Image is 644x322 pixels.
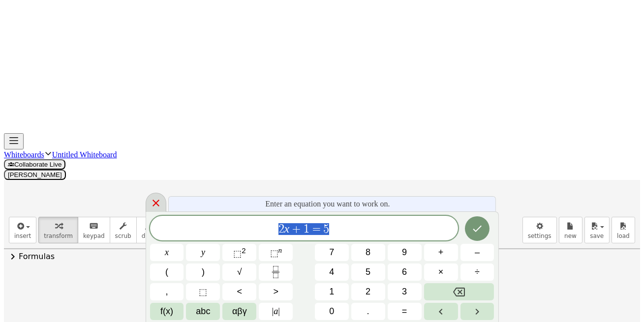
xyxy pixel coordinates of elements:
button: chevron_rightFormulas [4,249,640,264]
span: ⬚ [270,248,278,258]
span: 7 [329,247,334,258]
span: = [402,306,407,317]
button: Greek alphabet [222,303,256,320]
a: Whiteboards [4,150,44,159]
button: Functions [150,303,184,320]
button: insert [9,217,36,243]
span: αβγ [232,306,247,317]
span: ÷ [475,267,480,277]
sup: n [278,246,282,254]
button: [PERSON_NAME] [4,170,66,180]
a: Untitled Whiteboard [52,150,117,159]
var: x [284,222,290,235]
button: 0 [315,303,349,320]
button: 5 [351,263,385,281]
span: < [237,287,243,297]
button: , [150,283,184,300]
button: x [150,244,184,261]
span: settings [528,233,552,239]
button: 1 [315,283,349,300]
span: Collaborate Live [8,161,61,168]
span: save [590,233,604,239]
span: new [564,233,577,239]
button: Greater than [259,283,293,300]
button: 9 [388,244,422,261]
button: Times [424,263,458,281]
span: transform [44,233,73,239]
span: chevron_right [7,251,19,263]
button: 2 [351,283,385,300]
span: > [274,287,279,297]
button: Absolute value [259,303,293,320]
span: + [289,223,304,235]
span: × [438,267,444,277]
button: Toggle navigation [4,133,24,149]
button: scrub [110,217,137,243]
span: ⬚ [233,249,242,259]
button: Superscript [259,244,293,261]
button: keyboardkeypad [78,217,110,243]
button: Fraction [259,263,293,281]
span: y [201,247,205,258]
span: 2 [366,287,370,297]
sup: 2 [242,246,245,255]
button: y [186,244,220,261]
span: 5 [323,223,329,235]
span: . [367,306,369,317]
span: f(x) [160,306,173,317]
span: 0 [329,306,334,317]
span: ⬚ [199,287,207,297]
button: ( [150,263,184,281]
span: 1 [304,223,309,235]
span: 1 [329,287,334,297]
span: scrub [115,233,131,239]
span: load [617,233,630,239]
span: , [165,287,168,297]
button: Done [465,216,490,241]
span: [PERSON_NAME] [8,171,62,178]
button: Placeholder [186,283,220,300]
button: Alphabet [186,303,220,320]
button: Square root [222,263,256,281]
span: ) [202,267,205,277]
button: 4 [315,263,349,281]
button: draw [136,217,162,243]
span: – [475,247,480,258]
span: 9 [402,247,407,258]
i: keyboard [89,220,98,232]
button: Less than [222,283,256,300]
span: insert [14,233,31,239]
span: keypad [83,233,105,239]
span: + [438,247,444,258]
span: ( [165,267,168,277]
button: Equals [388,303,422,320]
button: Squared [222,244,256,261]
span: 8 [366,247,370,258]
button: 7 [315,244,349,261]
span: 2 [278,223,284,235]
span: 3 [402,287,407,297]
span: Enter an equation you want to work on. [265,200,390,208]
span: draw [142,233,156,239]
button: Minus [460,244,494,261]
span: x [165,247,169,258]
button: settings [522,217,557,243]
span: 6 [402,267,407,277]
span: | [278,306,280,316]
span: a [272,306,280,317]
button: Collaborate Live [4,159,65,170]
span: 4 [329,267,334,277]
button: 3 [388,283,422,300]
span: = [309,223,324,235]
button: Right arrow [460,303,494,320]
button: load [612,217,635,243]
span: 5 [366,267,370,277]
span: √ [237,267,242,277]
button: new [559,217,583,243]
button: Backspace [424,283,494,300]
button: Divide [460,263,494,281]
span: abc [196,306,210,317]
button: transform [38,217,78,243]
button: 8 [351,244,385,261]
button: Plus [424,244,458,261]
